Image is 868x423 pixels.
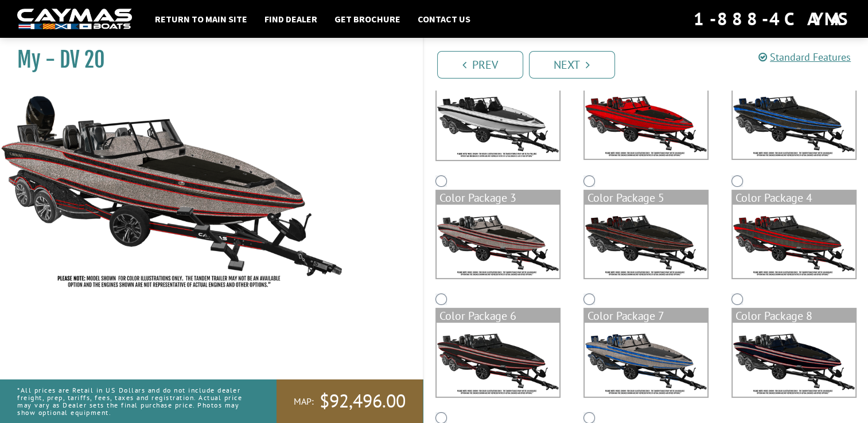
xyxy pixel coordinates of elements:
img: color_package_384.png [437,205,559,278]
img: color_package_386.png [733,205,855,278]
img: color_package_383.png [733,85,855,159]
a: Prev [437,51,523,79]
div: 1-888-4CAYMAS [694,6,851,32]
div: Color Package 7 [585,309,707,323]
div: Color Package 3 [437,191,559,205]
span: MAP: [294,395,314,408]
p: *All prices are Retail in US Dollars and do not include dealer freight, prep, tariffs, fees, taxe... [17,381,251,422]
a: Contact Us [412,11,476,26]
a: Return to main site [149,11,253,26]
a: Standard Features [758,50,851,64]
img: color_package_389.png [733,323,855,396]
img: color_package_388.png [585,323,707,396]
div: Color Package 5 [585,191,707,205]
div: Color Package 6 [437,309,559,323]
img: color_package_387.png [437,323,559,396]
img: color_package_385.png [585,205,707,278]
h1: My - DV 20 [17,47,394,73]
a: Find Dealer [259,11,323,26]
img: white-logo-c9c8dbefe5ff5ceceb0f0178aa75bf4bb51f6bca0971e226c86eb53dfe498488.png [17,9,132,30]
a: Next [529,51,615,79]
img: color_package_382.png [585,85,707,159]
a: Get Brochure [329,11,406,26]
img: DV22-Base-Layer.png [437,85,559,160]
div: Color Package 8 [733,309,855,323]
div: Color Package 4 [733,191,855,205]
span: $92,496.00 [320,389,406,413]
a: MAP:$92,496.00 [277,379,423,423]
